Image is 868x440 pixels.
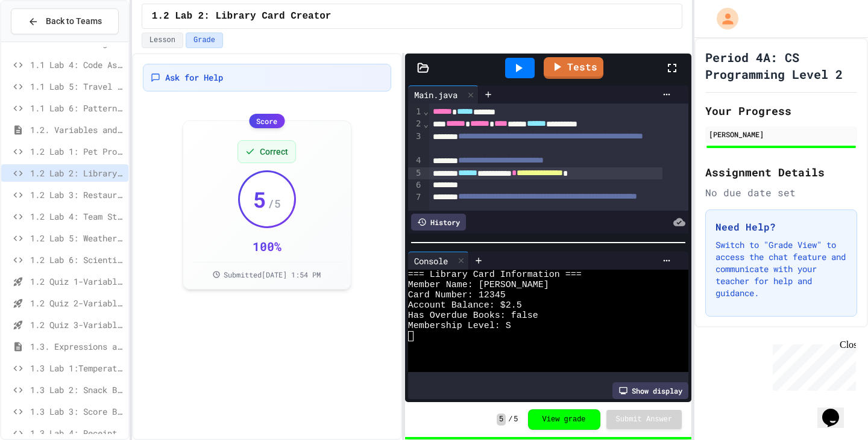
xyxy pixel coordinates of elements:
div: 5 [408,167,423,179]
span: === Library Card Information === [408,270,582,280]
span: 1.2 Quiz 2-Variables and Data Types [30,297,124,309]
span: Fold line [423,119,429,129]
div: 100 % [253,238,281,255]
iframe: chat widget [768,339,856,391]
h1: Period 4A: CS Programming Level 2 [705,49,857,82]
span: 1.2 Quiz 3-Variables and Data Types [30,318,124,331]
span: 1.3 Lab 3: Score Board Fixer [30,405,124,418]
span: / [508,415,512,424]
span: Fold line [423,107,429,116]
span: Has Overdue Books: false [408,311,538,321]
span: 1.1 Lab 4: Code Assembly Challenge [30,58,124,71]
span: 1.1 Lab 5: Travel Route Debugger [30,80,124,93]
span: 1.2 Lab 2: Library Card Creator [152,9,332,23]
div: Show display [612,382,688,399]
div: 7 [408,191,423,216]
span: 1.2. Variables and Data Types [30,123,124,136]
span: 1.2 Lab 3: Restaurant Order System [30,188,124,201]
h2: Assignment Details [705,164,857,181]
div: 4 [408,155,423,167]
span: 5 [253,187,266,211]
h3: Need Help? [715,220,847,234]
span: 1.3 Lab 2: Snack Budget Tracker [30,383,124,396]
button: Grade [186,33,223,48]
div: 2 [408,118,423,130]
div: Main.java [408,88,464,101]
span: 1.3 Lab 4: Receipt Formatter [30,427,124,439]
button: Submit Answer [606,410,682,429]
span: Correct [260,146,288,158]
button: Lesson [142,33,183,48]
span: Submit Answer [616,415,673,424]
button: View grade [528,409,600,430]
iframe: chat widget [817,392,856,428]
div: Console [408,255,454,267]
div: [PERSON_NAME] [709,129,854,140]
div: Console [408,252,469,270]
div: No due date set [705,185,857,200]
span: Account Balance: $2.5 [408,300,522,311]
span: 5 [514,415,518,424]
span: Member Name: [PERSON_NAME] [408,280,549,290]
span: 5 [497,414,506,426]
span: 1.2 Lab 4: Team Stats Calculator [30,210,124,223]
span: Card Number: 12345 [408,290,506,300]
div: 6 [408,179,423,191]
span: Membership Level: S [408,321,511,331]
span: / 5 [268,195,281,212]
h2: Your Progress [705,102,857,119]
span: Submitted [DATE] 1:54 PM [224,270,321,279]
span: 1.2 Lab 5: Weather Station Debugger [30,232,124,244]
div: 1 [408,106,423,118]
span: 1.2 Lab 1: Pet Profile Fix [30,145,124,158]
span: 1.2 Quiz 1-Variables and Data Types [30,275,124,288]
span: 1.2 Lab 2: Library Card Creator [30,167,124,179]
button: Back to Teams [11,8,119,34]
span: 1.3 Lab 1:Temperature Display Fix [30,362,124,374]
div: History [411,214,466,231]
div: Chat with us now!Close [5,5,83,76]
span: Back to Teams [46,15,102,28]
div: My Account [704,5,741,33]
a: Tests [544,57,603,79]
div: Score [249,114,285,128]
span: 1.3. Expressions and Output [New] [30,340,124,353]
span: 1.2 Lab 6: Scientific Calculator [30,253,124,266]
p: Switch to "Grade View" to access the chat feature and communicate with your teacher for help and ... [715,239,847,299]
div: Main.java [408,85,479,104]
div: 3 [408,131,423,155]
span: Ask for Help [165,72,223,84]
span: 1.1 Lab 6: Pattern Detective [30,102,124,114]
